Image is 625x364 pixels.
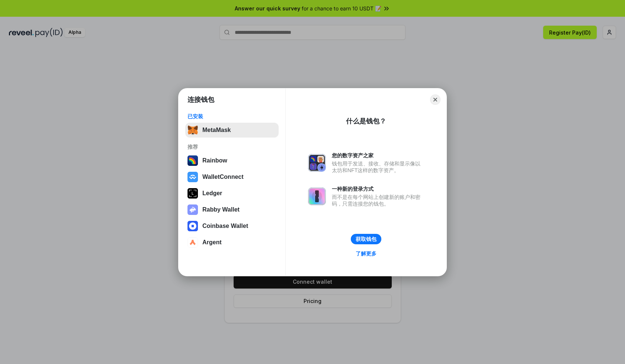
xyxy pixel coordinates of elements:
[332,186,424,192] div: 一种新的登录方式
[202,223,248,229] div: Coinbase Wallet
[185,235,279,250] button: Argent
[187,95,214,104] h1: 连接钱包
[187,144,276,150] div: 推荐
[185,219,279,233] button: Coinbase Wallet
[202,206,240,213] div: Rabby Wallet
[187,113,276,120] div: 已安装
[202,127,231,133] div: MetaMask
[346,117,386,126] div: 什么是钱包？
[351,249,381,258] a: 了解更多
[187,204,198,215] img: svg+xml,%3Csvg%20xmlns%3D%22http%3A%2F%2Fwww.w3.org%2F2000%2Fsvg%22%20fill%3D%22none%22%20viewBox...
[187,125,198,135] img: svg+xml,%3Csvg%20fill%3D%22none%22%20height%3D%2233%22%20viewBox%3D%220%200%2035%2033%22%20width%...
[332,194,424,207] div: 而不是在每个网站上创建新的账户和密码，只需连接您的钱包。
[356,250,376,257] div: 了解更多
[202,190,222,197] div: Ledger
[185,186,279,201] button: Ledger
[332,160,424,174] div: 钱包用于发送、接收、存储和显示像以太坊和NFT这样的数字资产。
[332,152,424,159] div: 您的数字资产之家
[202,174,244,180] div: WalletConnect
[308,187,326,205] img: svg+xml,%3Csvg%20xmlns%3D%22http%3A%2F%2Fwww.w3.org%2F2000%2Fsvg%22%20fill%3D%22none%22%20viewBox...
[356,236,376,242] div: 获取钱包
[430,94,440,105] button: Close
[185,123,279,138] button: MetaMask
[351,234,381,244] button: 获取钱包
[185,153,279,168] button: Rainbow
[187,221,198,231] img: svg+xml,%3Csvg%20width%3D%2228%22%20height%3D%2228%22%20viewBox%3D%220%200%2028%2028%22%20fill%3D...
[185,202,279,217] button: Rabby Wallet
[187,237,198,248] img: svg+xml,%3Csvg%20width%3D%2228%22%20height%3D%2228%22%20viewBox%3D%220%200%2028%2028%22%20fill%3D...
[187,155,198,166] img: svg+xml,%3Csvg%20width%3D%22120%22%20height%3D%22120%22%20viewBox%3D%220%200%20120%20120%22%20fil...
[202,239,222,246] div: Argent
[187,172,198,182] img: svg+xml,%3Csvg%20width%3D%2228%22%20height%3D%2228%22%20viewBox%3D%220%200%2028%2028%22%20fill%3D...
[187,188,198,199] img: svg+xml,%3Csvg%20xmlns%3D%22http%3A%2F%2Fwww.w3.org%2F2000%2Fsvg%22%20width%3D%2228%22%20height%3...
[185,170,279,184] button: WalletConnect
[308,154,326,172] img: svg+xml,%3Csvg%20xmlns%3D%22http%3A%2F%2Fwww.w3.org%2F2000%2Fsvg%22%20fill%3D%22none%22%20viewBox...
[202,157,227,164] div: Rainbow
